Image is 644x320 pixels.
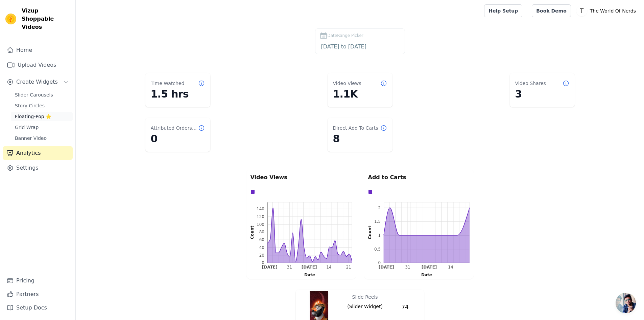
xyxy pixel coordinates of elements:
text: [DATE] [301,265,317,270]
g: left ticks [257,202,267,265]
a: Settings [3,161,73,175]
text: T [579,7,583,14]
input: DateRange Picker [319,42,401,51]
g: Sun Sep 14 2025 00:00:00 GMT+0530 (India Standard Time) [448,265,453,270]
text: 31 [405,265,410,270]
text: 21 [346,265,351,270]
button: Create Widgets [3,75,73,89]
text: 14 [448,265,453,270]
text: 0 [378,260,381,265]
dt: Direct Add To Carts [333,125,378,131]
text: 140 [257,207,264,211]
span: Grid Wrap [15,124,39,131]
g: bottom ticks [262,263,352,270]
g: Sun Sep 21 2025 00:00:00 GMT+0530 (India Standard Time) [346,265,351,270]
text: 2 [378,206,381,210]
text: 14 [326,265,331,270]
span: DateRange Picker [328,33,363,39]
g: bottom ticks [378,263,470,270]
dd: 3 [515,88,569,100]
text: 60 [259,237,264,242]
dt: Video Views [333,80,361,87]
div: 74 [402,303,416,311]
dt: Time Watched [151,80,185,87]
g: Sun Aug 31 2025 00:00:00 GMT+0530 (India Standard Time) [405,265,410,270]
text: Count [250,226,255,239]
div: Data groups [249,188,350,196]
g: Sun Sep 14 2025 00:00:00 GMT+0530 (India Standard Time) [326,265,331,270]
text: [DATE] [378,265,394,270]
a: Home [3,43,73,57]
text: Count [367,226,372,239]
dd: 0 [151,133,205,145]
text: [DATE] [421,265,437,270]
dd: 8 [333,133,387,145]
a: Grid Wrap [11,123,73,132]
div: Open chat [616,293,636,313]
p: Add to Carts [368,173,470,182]
a: Help Setup [484,4,522,17]
dt: Video Shares [515,80,546,87]
a: Partners [3,287,73,301]
text: 120 [257,214,264,219]
span: Story Circles [15,102,45,109]
a: Setup Docs [3,301,73,315]
dd: 1.1K [333,88,387,100]
a: Analytics [3,146,73,160]
text: 1 [378,233,381,238]
a: Pricing [3,274,73,287]
g: Sun Sep 07 2025 00:00:00 GMT+0530 (India Standard Time) [301,265,317,270]
text: 0.5 [374,247,380,252]
a: Floating-Pop ⭐ [11,112,73,121]
img: Vizup [5,14,16,24]
g: left axis [358,202,384,265]
a: Book Demo [532,4,571,17]
a: Upload Videos [3,58,73,72]
text: 31 [287,265,292,270]
div: Data groups [366,188,468,196]
span: Floating-Pop ⭐ [15,113,51,120]
a: Story Circles [11,101,73,110]
text: Date [421,273,432,277]
text: 40 [259,245,264,250]
span: ( Slider Widget ) [347,303,383,310]
dd: 1.5 hrs [151,88,205,100]
a: Slider Carousels [11,90,73,100]
g: Sun Aug 24 2025 00:00:00 GMT+0530 (India Standard Time) [378,265,394,270]
button: T The World Of Nerds [576,5,639,17]
text: [DATE] [262,265,277,270]
text: Date [304,273,315,277]
g: Sun Aug 24 2025 00:00:00 GMT+0530 (India Standard Time) [262,265,277,270]
g: Sun Sep 07 2025 00:00:00 GMT+0530 (India Standard Time) [421,265,437,270]
span: Create Widgets [16,78,58,86]
text: 100 [257,222,264,227]
p: Video Views [251,173,352,182]
text: 1.5 [374,219,380,224]
text: 80 [259,230,264,234]
g: left ticks [374,202,384,265]
p: The World Of Nerds [587,5,639,17]
div: Slide Reels [352,291,378,303]
dt: Attributed Orders Count [151,125,198,131]
span: Vizup Shoppable Videos [22,7,70,31]
g: left axis [240,202,267,265]
span: Slider Carousels [15,91,53,98]
span: Banner Video [15,135,47,142]
text: 20 [259,253,264,258]
text: 0 [262,260,264,265]
g: Sun Aug 31 2025 00:00:00 GMT+0530 (India Standard Time) [287,265,292,270]
a: Banner Video [11,133,73,143]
